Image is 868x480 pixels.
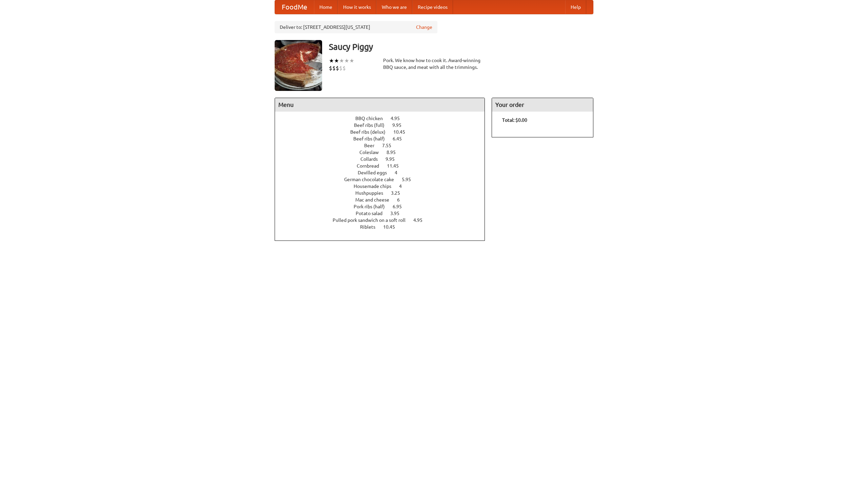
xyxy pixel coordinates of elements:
li: ★ [334,57,339,64]
img: angular.jpg [275,40,322,91]
a: Beer 7.55 [364,143,404,148]
a: Housemade chips 4 [354,184,414,189]
span: Cornbread [357,163,386,169]
b: Total: $0.00 [502,117,527,123]
a: Riblets 10.45 [360,224,408,230]
li: ★ [339,57,344,64]
div: Deliver to: [STREET_ADDRESS][US_STATE] [275,21,437,33]
a: BBQ chicken 4.95 [355,116,412,121]
span: 6.45 [393,136,409,141]
li: $ [329,64,332,72]
span: Riblets [360,224,382,230]
a: Help [565,0,586,14]
a: Hushpuppies 3.25 [355,190,413,196]
span: 10.45 [383,224,402,230]
span: 10.45 [393,129,412,135]
a: Potato salad 3.95 [356,211,412,216]
span: Housemade chips [354,184,398,189]
span: Mac and cheese [355,197,396,203]
span: Beef ribs (full) [354,122,391,128]
a: Devilled eggs 4 [358,170,410,175]
li: ★ [344,57,349,64]
a: Beef ribs (half) 6.45 [353,136,414,141]
a: Home [314,0,338,14]
span: Beef ribs (half) [353,136,392,141]
span: 9.95 [386,156,401,162]
li: $ [339,64,342,72]
a: Pork ribs (half) 6.95 [354,204,414,209]
span: 4 [395,170,404,175]
li: ★ [349,57,354,64]
span: 5.95 [402,177,418,182]
span: 6 [397,197,407,203]
span: 11.45 [387,163,406,169]
span: Beer [364,143,381,148]
h4: Menu [275,98,485,112]
span: BBQ chicken [355,116,390,121]
span: Potato salad [356,211,389,216]
span: Hushpuppies [355,190,390,196]
span: 8.95 [387,150,402,155]
a: Collards 9.95 [360,156,407,162]
span: Collards [360,156,384,162]
a: Pulled pork sandwich on a soft roll 4.95 [333,217,435,223]
span: Pork ribs (half) [354,204,392,209]
a: How it works [338,0,376,14]
a: Coleslaw 8.95 [359,150,408,155]
span: Beef ribs (delux) [350,129,392,135]
li: $ [332,64,336,72]
span: 7.55 [382,143,398,148]
a: Mac and cheese 6 [355,197,412,203]
a: Change [416,24,432,31]
span: 9.95 [392,122,408,128]
span: German chocolate cake [344,177,401,182]
a: Who we are [376,0,412,14]
span: 4.95 [413,217,429,223]
span: 4 [399,184,409,189]
span: 3.95 [390,211,406,216]
span: 6.95 [393,204,409,209]
span: Pulled pork sandwich on a soft roll [333,217,412,223]
span: 3.25 [391,190,407,196]
div: Pork. We know how to cook it. Award-winning BBQ sauce, and meat with all the trimmings. [383,57,485,71]
span: Devilled eggs [358,170,394,175]
li: ★ [329,57,334,64]
a: Recipe videos [412,0,453,14]
span: Coleslaw [359,150,386,155]
a: German chocolate cake 5.95 [344,177,423,182]
a: FoodMe [275,0,314,14]
li: $ [336,64,339,72]
span: 4.95 [391,116,407,121]
a: Beef ribs (delux) 10.45 [350,129,418,135]
a: Cornbread 11.45 [357,163,411,169]
a: Beef ribs (full) 9.95 [354,122,414,128]
li: $ [342,64,346,72]
h4: Your order [492,98,593,112]
h3: Saucy Piggy [329,40,593,54]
